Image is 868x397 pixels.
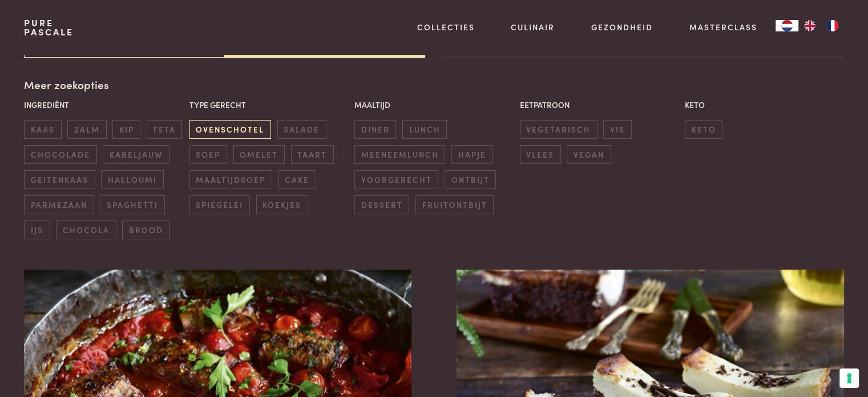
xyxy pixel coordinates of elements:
[354,195,409,214] span: dessert
[445,170,496,189] span: ontbijt
[24,99,183,111] p: Ingrediënt
[24,220,50,239] span: ijs
[839,368,859,388] button: Uw voorkeuren voor toestemming voor trackingtechnologieën
[776,20,798,31] div: Language
[451,145,492,164] span: hapje
[122,220,169,239] span: brood
[603,120,631,139] span: vis
[189,195,250,214] span: spiegelei
[24,120,61,139] span: kaas
[189,145,227,164] span: soep
[685,99,844,111] p: Keto
[354,120,396,139] span: diner
[101,170,163,189] span: halloumi
[402,120,447,139] span: lunch
[415,195,494,214] span: fruitontbijt
[67,120,106,139] span: zalm
[24,18,74,37] a: PurePascale
[24,145,96,164] span: chocolade
[112,120,140,139] span: kip
[256,195,308,214] span: koekjes
[798,20,821,31] a: EN
[24,195,94,214] span: parmezaan
[354,170,438,189] span: voorgerecht
[520,145,561,164] span: vlees
[520,99,679,111] p: Eetpatroon
[354,99,514,111] p: Maaltijd
[233,145,285,164] span: omelet
[689,21,757,33] a: Masterclass
[511,21,555,33] a: Culinair
[798,20,844,31] ul: Language list
[189,170,272,189] span: maaltijdsoep
[277,120,326,139] span: salade
[567,145,611,164] span: vegan
[685,120,722,139] span: keto
[189,120,271,139] span: ovenschotel
[103,145,169,164] span: kabeljauw
[520,120,597,139] span: vegetarisch
[147,120,182,139] span: feta
[56,220,116,239] span: chocola
[417,21,475,33] a: Collecties
[354,145,445,164] span: meeneemlunch
[24,170,95,189] span: geitenkaas
[291,145,334,164] span: taart
[189,99,349,111] p: Type gerecht
[776,20,798,31] a: NL
[100,195,164,214] span: spaghetti
[591,21,653,33] a: Gezondheid
[776,20,844,31] aside: Language selected: Nederlands
[821,20,844,31] a: FR
[278,170,316,189] span: cake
